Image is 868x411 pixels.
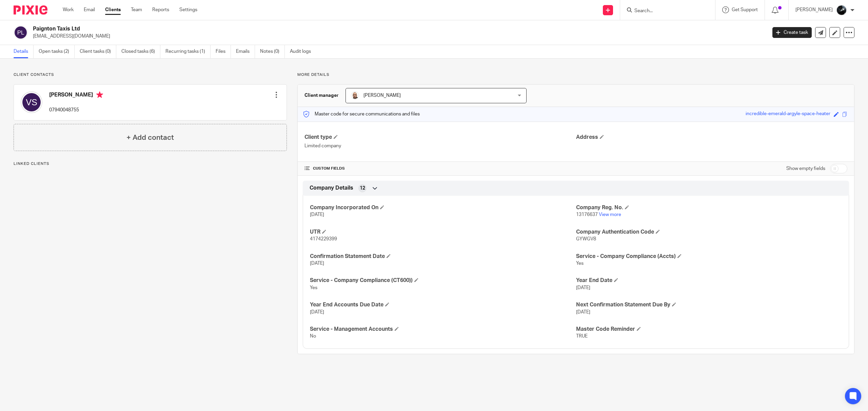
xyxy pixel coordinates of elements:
h4: Service - Company Compliance (CT600)) [310,277,576,284]
h4: UTR [310,229,576,236]
p: 07940048755 [49,107,103,113]
h4: Year End Accounts Due Date [310,301,576,308]
img: svg%3E [21,91,42,113]
h4: Service - Management Accounts [310,326,576,333]
h4: Master Code Reminder [576,326,842,333]
a: Settings [179,6,197,13]
span: 12 [360,185,365,192]
p: Client contacts [14,72,287,78]
label: Show empty fields [786,165,825,172]
span: Yes [310,285,317,290]
span: [DATE] [576,310,590,315]
h4: Service - Company Compliance (Accts) [576,253,842,260]
p: [EMAIL_ADDRESS][DOMAIN_NAME] [33,33,762,40]
h4: Company Reg. No. [576,204,842,211]
img: Pixie [14,5,47,15]
a: Notes (0) [260,45,285,58]
a: Emails [236,45,255,58]
span: No [310,334,316,339]
span: [DATE] [310,261,324,266]
a: Work [63,6,74,13]
span: 13176637 [576,212,598,217]
h4: Address [576,134,847,141]
p: [PERSON_NAME] [795,6,833,13]
h4: Year End Date [576,277,842,284]
p: More details [297,72,854,78]
a: Recurring tasks (1) [165,45,211,58]
span: 4174229399 [310,237,337,241]
h4: Next Confirmation Statement Due By [576,301,842,308]
span: [DATE] [310,212,324,217]
p: Master code for secure communications and files [303,111,420,117]
span: Get Support [732,7,758,12]
h4: Company Authentication Code [576,229,842,236]
h3: Client manager [304,92,339,99]
a: Client tasks (0) [80,45,116,58]
h4: Company Incorporated On [310,204,576,211]
a: Create task [772,27,812,38]
a: Closed tasks (6) [121,45,160,58]
h4: Confirmation Statement Date [310,253,576,260]
span: TRUE [576,334,588,339]
p: Linked clients [14,161,287,167]
i: Primary [96,91,103,98]
a: Audit logs [290,45,316,58]
img: 1000002122.jpg [836,5,847,16]
span: Yes [576,261,584,266]
a: Clients [105,6,121,13]
a: Details [14,45,34,58]
h4: Client type [304,134,576,141]
div: incredible-emerald-argyle-space-heater [746,110,830,118]
a: Files [216,45,231,58]
a: Open tasks (2) [39,45,75,58]
h4: [PERSON_NAME] [49,91,103,100]
span: [DATE] [576,285,590,290]
a: View more [599,212,621,217]
img: svg%3E [14,25,28,40]
input: Search [634,8,695,14]
span: GYWGV8 [576,237,596,241]
h4: CUSTOM FIELDS [304,166,576,171]
span: Company Details [310,185,353,192]
p: Limited company [304,143,576,149]
span: [DATE] [310,310,324,315]
span: [PERSON_NAME] [363,93,401,98]
a: Team [131,6,142,13]
a: Reports [152,6,169,13]
h4: + Add contact [126,132,174,143]
img: Daryl.jpg [351,91,359,100]
a: Email [84,6,95,13]
h2: Paignton Taxis Ltd [33,25,616,33]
